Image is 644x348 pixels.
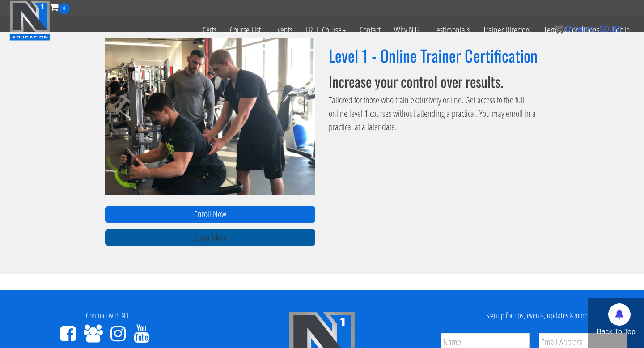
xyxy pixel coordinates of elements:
[565,24,570,34] span: 0
[537,14,606,46] a: Terms & Conditions
[353,14,387,46] a: Contact
[427,14,476,46] a: Testimonials
[554,25,563,34] img: icon11.png
[476,14,537,46] a: Trainer Directory
[223,14,267,46] a: Course List
[436,311,637,320] h4: Signup for tips, events, updates & more
[573,24,597,34] span: items:
[588,327,644,337] p: Back To Top
[59,3,70,14] span: 0
[387,14,427,46] a: Why N1?
[329,73,539,89] h3: Increase your control over results.
[329,93,539,134] p: Tailored for those who train exclusively online. Get access to the full online level 1 courses wi...
[105,38,315,195] img: n1-trainer
[554,24,622,34] a: 0 items: $0.00
[9,0,50,41] img: n1-education
[196,14,223,46] a: Certs
[267,14,299,46] a: Events
[50,1,70,13] a: 0
[105,229,315,246] a: Learn More
[105,206,315,223] a: Enroll Now
[7,311,208,320] h4: Connect with N1
[599,24,604,34] span: $
[599,24,622,34] bdi: 0.00
[299,14,353,46] a: FREE Course
[606,14,637,46] a: Log In
[329,47,539,64] h2: Level 1 - Online Trainer Certification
